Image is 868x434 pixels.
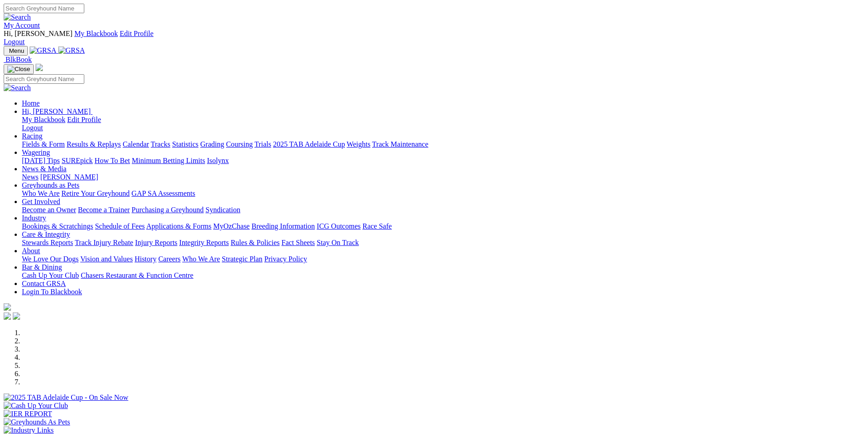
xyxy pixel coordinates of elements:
img: facebook.svg [4,312,11,320]
a: Bookings & Scratchings [22,222,93,230]
div: Racing [22,140,864,148]
a: Tracks [151,140,170,148]
a: Grading [200,140,224,148]
div: News & Media [22,173,864,181]
div: Greyhounds as Pets [22,189,864,198]
input: Search [4,74,84,84]
div: Hi, [PERSON_NAME] [22,116,864,132]
a: Who We Are [22,189,60,197]
a: Statistics [172,140,199,148]
a: Coursing [226,140,253,148]
a: Minimum Betting Limits [132,157,205,164]
a: Login To Blackbook [22,288,82,296]
div: Bar & Dining [22,271,864,280]
img: Greyhounds As Pets [4,418,70,426]
a: ICG Outcomes [317,222,360,230]
a: Become a Trainer [78,206,130,214]
div: About [22,255,864,263]
img: Search [4,84,31,92]
a: Industry [22,214,46,222]
button: Toggle navigation [4,46,28,56]
img: Close [7,66,30,73]
a: Careers [158,255,180,263]
span: BlkBook [5,56,32,63]
a: Chasers Restaurant & Function Centre [81,271,193,279]
img: logo-grsa-white.png [36,64,43,71]
a: Become an Owner [22,206,76,214]
a: BlkBook [4,56,32,63]
img: twitter.svg [13,312,20,320]
a: Fact Sheets [282,239,315,246]
a: Racing [22,132,42,140]
a: Strategic Plan [222,255,262,263]
a: Bar & Dining [22,263,62,271]
span: Menu [9,47,24,54]
a: Who We Are [182,255,220,263]
a: Hi, [PERSON_NAME] [22,107,92,115]
img: Search [4,13,31,21]
a: Privacy Policy [264,255,307,263]
a: My Blackbook [22,116,66,123]
a: Edit Profile [67,116,101,123]
a: Schedule of Fees [95,222,144,230]
a: Get Involved [22,198,60,205]
a: Calendar [123,140,149,148]
button: Toggle navigation [4,64,34,74]
img: logo-grsa-white.png [4,303,11,311]
a: 2025 TAB Adelaide Cup [273,140,345,148]
a: Track Injury Rebate [75,239,133,246]
a: Track Maintenance [372,140,428,148]
a: Fields & Form [22,140,65,148]
img: IER REPORT [4,410,52,418]
a: Applications & Forms [146,222,211,230]
a: We Love Our Dogs [22,255,78,263]
div: Wagering [22,157,864,165]
a: Breeding Information [252,222,315,230]
a: MyOzChase [213,222,250,230]
img: Cash Up Your Club [4,402,68,410]
a: Trials [254,140,271,148]
a: News & Media [22,165,67,173]
a: Greyhounds as Pets [22,181,79,189]
a: Logout [4,38,25,46]
span: Hi, [PERSON_NAME] [22,107,91,115]
a: Results & Replays [67,140,121,148]
a: Cash Up Your Club [22,271,79,279]
img: 2025 TAB Adelaide Cup - On Sale Now [4,393,128,402]
div: My Account [4,30,864,46]
a: Contact GRSA [22,280,66,287]
a: My Account [4,21,40,29]
a: Injury Reports [135,239,177,246]
a: Retire Your Greyhound [62,189,130,197]
a: Wagering [22,148,50,156]
a: How To Bet [95,157,130,164]
a: About [22,247,40,255]
input: Search [4,4,84,13]
a: Rules & Policies [231,239,280,246]
a: Syndication [205,206,240,214]
a: Vision and Values [80,255,133,263]
a: SUREpick [62,157,92,164]
img: GRSA [58,46,85,55]
a: Home [22,99,40,107]
div: Get Involved [22,206,864,214]
a: History [134,255,156,263]
div: Care & Integrity [22,239,864,247]
a: [PERSON_NAME] [40,173,98,181]
a: Weights [347,140,370,148]
a: [DATE] Tips [22,157,60,164]
a: Stay On Track [317,239,359,246]
a: My Blackbook [74,30,118,37]
a: Purchasing a Greyhound [132,206,204,214]
a: Isolynx [207,157,229,164]
a: GAP SA Assessments [132,189,195,197]
a: Logout [22,124,43,132]
div: Industry [22,222,864,230]
a: Race Safe [362,222,391,230]
a: News [22,173,38,181]
img: GRSA [30,46,56,55]
span: Hi, [PERSON_NAME] [4,30,72,37]
a: Stewards Reports [22,239,73,246]
a: Integrity Reports [179,239,229,246]
a: Care & Integrity [22,230,70,238]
